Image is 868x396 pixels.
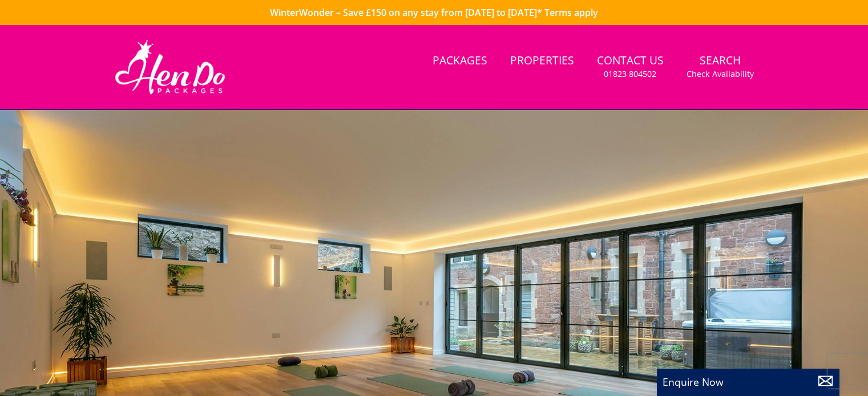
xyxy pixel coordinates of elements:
a: Properties [506,48,579,74]
small: Check Availability [687,68,754,80]
small: 01823 804502 [604,68,656,80]
p: Enquire Now [663,374,834,389]
a: Contact Us01823 804502 [592,48,668,85]
img: Hen Do Packages [110,39,231,96]
a: SearchCheck Availability [682,48,758,85]
a: Packages [428,48,492,74]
